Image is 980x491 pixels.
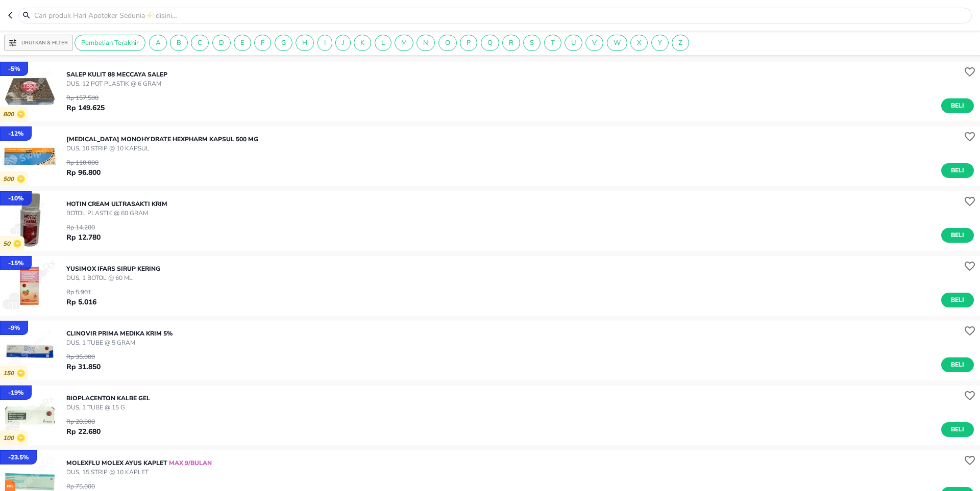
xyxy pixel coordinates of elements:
[524,38,540,47] span: S
[66,102,105,113] p: Rp 149.625
[417,38,434,47] span: N
[66,329,173,338] p: CLINOVIR Prima Medika KRIM 5%
[375,38,391,47] span: L
[66,158,101,167] p: Rp 110.000
[66,232,101,243] p: Rp 12.780
[75,38,145,47] span: Pembelian Terakhir
[66,426,101,437] p: Rp 22.680
[66,93,105,102] p: Rp 157.500
[8,259,23,268] p: - 15 %
[66,482,101,491] p: Rp 75.000
[8,453,29,462] p: - 23.5 %
[672,35,689,51] div: Z
[296,35,314,51] div: H
[941,228,974,243] button: Beli
[191,38,208,47] span: C
[607,38,627,47] span: W
[66,273,160,282] p: DUS, 1 BOTOL @ 60 ML
[234,35,251,51] div: E
[66,209,167,218] p: BOTOL PLASTIK @ 60 GRAM
[354,35,371,51] div: K
[191,35,209,51] div: C
[651,35,669,51] div: Y
[941,357,974,372] button: Beli
[317,35,332,51] div: I
[607,35,627,51] div: W
[66,264,160,273] p: YUSIMOX Ifars SIRUP KERING
[3,111,17,118] p: 800
[66,79,167,88] p: DUS, 12 POT PLASTIK @ 6 GRAM
[438,35,457,51] div: O
[949,424,966,435] span: Beli
[33,10,969,21] input: Cari produk Hari Apoteker Sedunia⚡ disini…
[66,417,101,426] p: Rp 28.000
[66,223,101,232] p: Rp 14.200
[949,359,966,370] span: Beli
[170,35,188,51] div: B
[631,38,647,47] span: X
[3,175,17,183] p: 500
[275,35,292,51] div: G
[296,38,313,47] span: H
[66,135,258,144] p: [MEDICAL_DATA] MONOHYDRATE Hexpharm KAPSUL 500 MG
[66,458,212,468] p: MOLEXFLU Molex Ayus KAPLET
[523,35,541,51] div: S
[565,35,582,51] div: U
[354,38,371,47] span: K
[545,38,561,47] span: T
[66,403,150,412] p: DUS, 1 TUBE @ 15 G
[66,352,101,361] p: Rp 35.000
[416,35,435,51] div: N
[254,35,271,51] div: F
[149,35,167,51] div: A
[586,38,603,47] span: V
[8,323,20,332] p: - 9 %
[460,38,477,47] span: P
[66,167,101,178] p: Rp 96.800
[585,35,603,51] div: V
[460,35,477,51] div: P
[66,297,96,307] p: Rp 5.016
[66,288,96,297] p: Rp 5.901
[275,38,292,47] span: G
[167,459,212,467] span: MAX 9/BULAN
[8,64,20,73] p: - 5 %
[502,35,520,51] div: R
[318,38,332,47] span: I
[3,434,17,442] p: 100
[213,38,230,47] span: D
[3,370,17,377] p: 150
[8,388,23,397] p: - 19 %
[439,38,456,47] span: O
[8,194,23,203] p: - 10 %
[21,39,68,47] p: Urutkan & Filter
[3,240,13,248] p: 50
[66,70,167,79] p: SALEP KULIT 88 Meccaya SALEP
[652,38,668,47] span: Y
[949,230,966,241] span: Beli
[544,35,561,51] div: T
[941,98,974,113] button: Beli
[395,38,413,47] span: M
[75,35,145,51] div: Pembelian Terakhir
[949,100,966,111] span: Beli
[150,38,166,47] span: A
[375,35,391,51] div: L
[66,144,258,153] p: DUS, 10 STRIP @ 10 KAPSUL
[949,165,966,176] span: Beli
[66,338,173,347] p: DUS, 1 TUBE @ 5 GRAM
[66,468,212,477] p: DUS, 15 STRIP @ 10 KAPLET
[949,295,966,305] span: Beli
[234,38,251,47] span: E
[8,129,23,138] p: - 12 %
[170,38,187,47] span: B
[395,35,413,51] div: M
[941,422,974,437] button: Beli
[255,38,271,47] span: F
[335,35,351,51] div: J
[66,394,150,403] p: BIOPLACENTON Kalbe GEL
[481,38,499,47] span: Q
[565,38,582,47] span: U
[66,199,167,209] p: HOTIN CREAM Ultrasakti KRIM
[672,38,689,47] span: Z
